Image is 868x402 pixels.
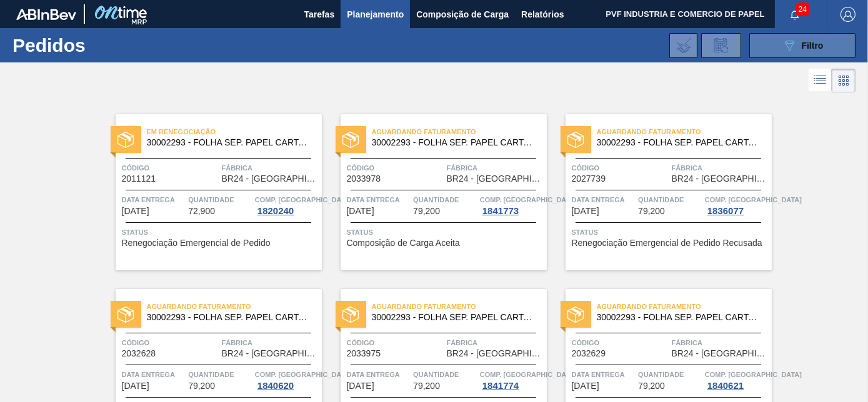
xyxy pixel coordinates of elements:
[567,132,584,148] img: status
[413,381,440,391] span: 79,200
[775,6,815,23] button: Notificações
[372,138,537,147] span: 30002293 - FOLHA SEP. PAPEL CARTAO 1200x1000M 350g
[347,194,411,206] span: Data Entrega
[255,368,319,391] a: Comp. [GEOGRAPHIC_DATA]1840620
[342,132,359,148] img: status
[222,349,319,358] span: BR24 - Ponta Grossa
[147,138,312,147] span: 30002293 - FOLHA SEP. PAPEL CARTAO 1200x1000M 350g
[572,336,669,349] span: Código
[255,206,296,216] div: 1820240
[147,313,312,322] span: 30002293 - FOLHA SEP. PAPEL CARTAO 1200x1000M 350g
[447,336,544,349] span: Fábrica
[809,69,832,92] div: Visão em Lista
[188,194,252,206] span: Quantidade
[638,381,665,391] span: 79,200
[480,206,521,216] div: 1841773
[802,41,824,51] span: Filtro
[347,226,544,238] span: Status
[416,7,509,22] span: Composição de Carga
[841,7,856,22] img: Logout
[480,368,544,391] a: Comp. [GEOGRAPHIC_DATA]1841774
[372,300,547,313] span: Aguardando Faturamento
[188,381,215,391] span: 79,200
[255,194,319,216] a: Comp. [GEOGRAPHIC_DATA]1820240
[347,238,460,248] span: Composição de Carga Aceita
[572,381,599,391] span: 31/10/2025
[521,7,564,22] span: Relatórios
[122,226,319,238] span: Status
[572,349,606,358] span: 2032629
[597,125,772,138] span: Aguardando Faturamento
[342,306,359,323] img: status
[547,114,772,270] a: statusAguardando Faturamento30002293 - FOLHA SEP. PAPEL CARTAO 1200x1000M 350gCódigo2027739Fábric...
[117,132,134,148] img: status
[122,207,149,216] span: 03/10/2025
[304,7,334,22] span: Tarefas
[669,33,697,58] div: Importar Negociações dos Pedidos
[705,381,746,391] div: 1840621
[147,125,322,138] span: Em Renegociação
[447,349,544,358] span: BR24 - Ponta Grossa
[705,194,802,206] span: Comp. Carga
[480,194,577,206] span: Comp. Carga
[597,138,762,147] span: 30002293 - FOLHA SEP. PAPEL CARTAO 1200x1000M 350g
[122,368,186,381] span: Data Entrega
[572,368,636,381] span: Data Entrega
[597,313,762,322] span: 30002293 - FOLHA SEP. PAPEL CARTAO 1200x1000M 350g
[638,207,665,216] span: 79,200
[347,381,374,391] span: 29/10/2025
[117,306,134,323] img: status
[222,162,319,174] span: Fábrica
[347,368,411,381] span: Data Entrega
[705,194,769,216] a: Comp. [GEOGRAPHIC_DATA]1836077
[97,114,322,270] a: statusEm Renegociação30002293 - FOLHA SEP. PAPEL CARTAO 1200x1000M 350gCódigo2011121FábricaBR24 -...
[12,38,188,52] h1: Pedidos
[122,349,156,358] span: 2032628
[705,368,802,381] span: Comp. Carga
[597,300,772,313] span: Aguardando Faturamento
[413,207,440,216] span: 79,200
[705,368,769,391] a: Comp. [GEOGRAPHIC_DATA]1840621
[372,125,547,138] span: Aguardando Faturamento
[372,313,537,322] span: 30002293 - FOLHA SEP. PAPEL CARTAO 1200x1000M 350g
[413,368,477,381] span: Quantidade
[347,174,381,184] span: 2033978
[188,207,215,216] span: 72,900
[222,174,319,184] span: BR24 - Ponta Grossa
[480,368,577,381] span: Comp. Carga
[572,162,669,174] span: Código
[572,174,606,184] span: 2027739
[122,238,271,248] span: Renegociação Emergencial de Pedido
[796,2,809,16] span: 24
[749,33,856,58] button: Filtro
[572,207,599,216] span: 18/10/2025
[16,9,76,20] img: TNhmsLtSVTkK8tSr43FrP2fwEKptu5GPRR3wAAAABJRU5ErkJggg==
[832,69,856,92] div: Visão em Cards
[322,114,547,270] a: statusAguardando Faturamento30002293 - FOLHA SEP. PAPEL CARTAO 1200x1000M 350gCódigo2033978Fábric...
[705,206,746,216] div: 1836077
[147,300,322,313] span: Aguardando Faturamento
[122,162,219,174] span: Código
[222,336,319,349] span: Fábrica
[567,306,584,323] img: status
[480,381,521,391] div: 1841774
[347,207,374,216] span: 09/10/2025
[255,381,296,391] div: 1840620
[672,174,769,184] span: BR24 - Ponta Grossa
[447,174,544,184] span: BR24 - Ponta Grossa
[122,174,156,184] span: 2011121
[122,194,186,206] span: Data Entrega
[347,336,444,349] span: Código
[347,349,381,358] span: 2033975
[188,368,252,381] span: Quantidade
[480,194,544,216] a: Comp. [GEOGRAPHIC_DATA]1841773
[347,7,404,22] span: Planejamento
[413,194,477,206] span: Quantidade
[672,349,769,358] span: BR24 - Ponta Grossa
[255,368,352,381] span: Comp. Carga
[572,194,636,206] span: Data Entrega
[701,33,741,58] div: Solicitação de Revisão de Pedidos
[572,226,769,238] span: Status
[672,162,769,174] span: Fábrica
[122,381,149,391] span: 25/10/2025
